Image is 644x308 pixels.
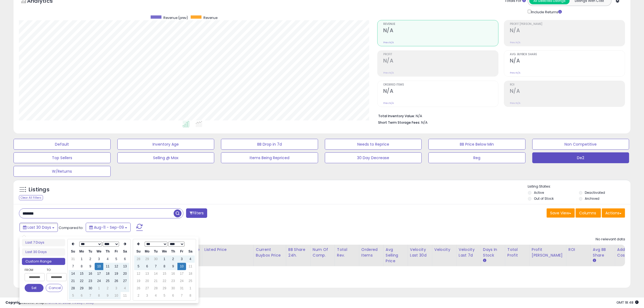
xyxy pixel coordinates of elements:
td: 10 [95,263,103,270]
td: 1 [95,285,103,292]
div: Additional Cost [617,247,637,258]
td: 9 [86,263,95,270]
span: Revenue (prev) [163,15,188,20]
span: 2025-10-10 18:48 GMT [616,300,639,305]
small: Prev: N/A [510,101,520,105]
td: 11 [121,292,129,299]
h2: N/A [383,27,498,35]
th: Fr [112,248,121,255]
th: Sa [121,248,129,255]
label: To [47,267,62,273]
div: No relevant data [596,237,625,242]
div: Velocity Last 7d [459,247,478,258]
h2: N/A [383,88,498,95]
button: Inventory Age [117,139,214,150]
td: 7 [151,263,160,270]
td: 29 [160,285,169,292]
button: Non Competitive [532,139,629,150]
div: ROI [569,247,588,253]
td: 6 [77,292,86,299]
span: ROI [510,83,625,86]
td: 5 [160,292,169,299]
td: 3 [95,255,103,263]
td: 8 [77,263,86,270]
td: 1 [77,255,86,263]
td: 11 [186,263,195,270]
span: Compared to: [59,225,84,230]
td: 2 [103,285,112,292]
small: Avg BB Share. [593,258,596,263]
span: Ordered Items [383,83,498,86]
td: 19 [112,270,121,277]
td: 13 [121,263,129,270]
span: Revenue [203,15,217,20]
td: 3 [112,285,121,292]
th: We [95,248,103,255]
td: 16 [86,270,95,277]
td: 11 [103,263,112,270]
th: Th [103,248,112,255]
td: 31 [177,285,186,292]
td: 28 [69,285,77,292]
div: Ordered Items [361,247,381,258]
button: Cancel [46,284,62,292]
label: Archived [585,196,600,201]
td: 30 [86,285,95,292]
button: W/Returns [14,166,111,177]
td: 24 [177,277,186,285]
div: Velocity Last 30d [410,247,430,258]
td: 13 [143,270,151,277]
td: 7 [86,292,95,299]
button: Filters [186,208,207,218]
h5: Listings [29,186,49,194]
button: BB Price Below Min [428,139,526,150]
td: 18 [103,270,112,277]
button: BB Drop in 7d [221,139,318,150]
button: Default [14,139,111,150]
button: 30 Day Decrease [325,152,422,163]
td: 3 [177,255,186,263]
td: 21 [69,277,77,285]
span: Profit [383,53,498,56]
td: 21 [151,277,160,285]
td: 2 [169,255,177,263]
td: 22 [160,277,169,285]
button: Last 30 Days [19,223,58,232]
button: Needs to Reprice [325,139,422,150]
th: Mo [143,248,151,255]
td: 25 [103,277,112,285]
label: Out of Stock [534,196,554,201]
td: 7 [69,263,77,270]
button: Set [25,284,44,292]
div: Avg Selling Price [386,247,405,264]
th: Tu [151,248,160,255]
td: 14 [69,270,77,277]
span: Avg. Buybox Share [510,53,625,56]
td: 4 [186,255,195,263]
div: Listed Price [204,247,251,253]
td: 24 [95,277,103,285]
td: 14 [151,270,160,277]
span: Last 30 Days [28,225,51,230]
span: N/A [421,120,428,125]
td: 18 [186,270,195,277]
small: Days In Stock. [483,258,486,263]
div: Total Rev. [337,247,357,258]
th: Fr [177,248,186,255]
td: 1 [160,255,169,263]
td: 3 [143,292,151,299]
td: 15 [77,270,86,277]
div: seller snap | | [5,300,94,305]
th: Su [134,248,143,255]
td: 15 [160,270,169,277]
b: Total Inventory Value: [378,114,415,118]
td: 5 [112,255,121,263]
td: 4 [151,292,160,299]
td: 19 [134,277,143,285]
td: 30 [169,285,177,292]
td: 9 [169,263,177,270]
button: Actions [602,208,625,218]
td: 23 [86,277,95,285]
b: Short Term Storage Fees: [378,120,420,125]
h2: N/A [383,58,498,65]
